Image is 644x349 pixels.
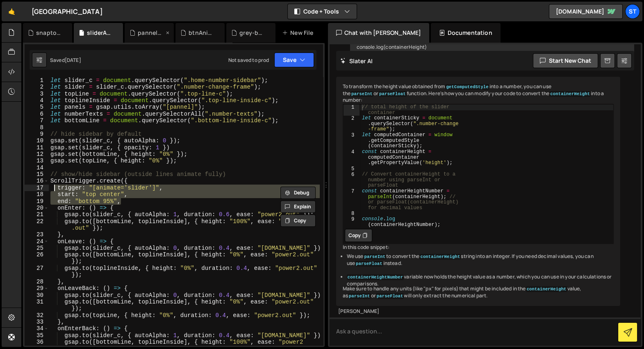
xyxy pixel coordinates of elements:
div: 26 [25,251,49,265]
code: parseInt [363,254,386,260]
div: 10 [25,137,49,144]
button: Explain [280,201,316,213]
div: 3 [25,91,49,97]
div: Not saved to prod [228,57,269,64]
button: Code + Tools [288,4,357,19]
div: 9 [344,217,360,228]
div: 24 [25,238,49,245]
code: parseInt [348,293,371,299]
div: snapto.js [36,29,62,37]
div: 29 [25,285,49,292]
code: parseFloat [376,293,404,299]
div: 15 [25,171,49,178]
div: 34 [25,325,49,332]
div: 5 [344,166,360,172]
div: 4 [25,97,49,104]
div: 1 [25,77,49,84]
div: 5 [25,104,49,110]
div: 3 [344,132,360,149]
a: 🤙 [2,2,22,21]
code: containerHeightNumber [347,274,404,280]
div: 14 [25,164,49,171]
div: 32 [25,312,49,319]
div: 25 [25,245,49,251]
div: sliderAnimation.js [87,29,113,37]
div: 20 [25,205,49,211]
code: containerHeight [526,286,567,292]
code: parseFloat [378,91,407,97]
div: 9 [25,131,49,137]
div: 12 [25,151,49,157]
div: [DATE] [65,57,81,64]
button: Debug [280,187,316,199]
div: 2 [344,116,360,132]
div: [PERSON_NAME] [338,308,619,315]
div: 2 [25,84,49,90]
code: containerHeight [549,91,591,97]
button: Save [274,52,314,67]
div: 8 [25,124,49,131]
a: [DOMAIN_NAME] [549,4,623,19]
div: 13 [25,157,49,164]
code: parseInt [350,91,373,97]
div: 35 [25,332,49,339]
div: 27 [25,265,49,278]
div: Documentation [431,23,500,43]
h2: Slater AI [340,57,373,65]
div: 19 [25,198,49,205]
div: 4 [344,149,360,166]
div: 31 [25,299,49,312]
div: 1 [344,105,360,116]
li: We use to convert the string into an integer. If you need decimal values, you can use instead. [347,253,614,267]
div: [GEOGRAPHIC_DATA] [32,7,103,16]
code: containerHeight [419,254,461,260]
div: 33 [25,319,49,325]
button: Copy [345,229,372,242]
div: 17 [25,185,49,191]
button: Copy [280,214,316,227]
div: 23 [25,231,49,238]
div: 7 [344,189,360,211]
div: New File [282,29,316,37]
button: Start new chat [533,53,598,68]
div: Chat with [PERSON_NAME] [328,23,430,43]
div: 22 [25,218,49,232]
div: grey-bg-big-text.js [239,29,266,37]
a: St [625,4,640,19]
div: 21 [25,211,49,218]
div: btnAnimation.js [189,29,215,37]
code: parseFloat [355,261,383,267]
div: 18 [25,191,49,198]
div: pannelAnimation.js [138,29,164,37]
div: 16 [25,178,49,184]
code: getComputedStyle [445,84,489,90]
div: To transform the height value obtained from into a number, you can use the or function. Here's ho... [336,77,621,306]
div: 7 [25,117,49,124]
div: 11 [25,144,49,151]
div: Saved [50,57,81,64]
div: 28 [25,278,49,285]
li: variable now holds the height value as a number, which you can use in your calculations or compar... [347,274,614,287]
div: 6 [25,111,49,117]
div: 6 [344,172,360,189]
div: 8 [344,211,360,217]
div: 30 [25,292,49,299]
